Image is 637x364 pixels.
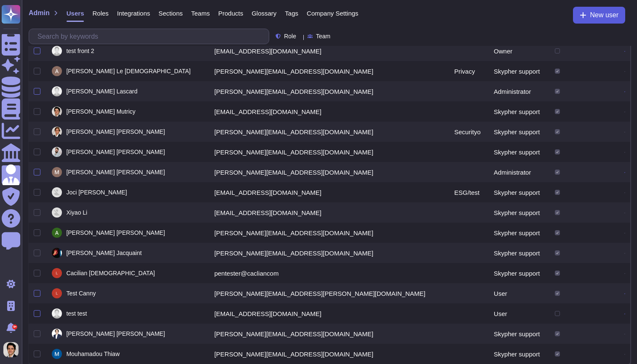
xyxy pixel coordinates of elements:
[66,311,87,316] span: test test
[67,10,84,16] span: Users
[209,182,450,202] td: [EMAIL_ADDRESS][DOMAIN_NAME]
[449,182,489,202] td: ESG/test
[590,12,618,19] span: New user
[52,167,62,177] img: user
[316,33,330,39] span: Team
[209,142,450,162] td: [PERSON_NAME][EMAIL_ADDRESS][DOMAIN_NAME]
[209,61,450,81] td: [PERSON_NAME][EMAIL_ADDRESS][DOMAIN_NAME]
[29,10,50,16] span: Admin
[52,127,62,137] img: user
[252,10,276,16] span: Glossary
[489,303,550,324] td: User
[52,329,62,339] img: user
[66,109,135,114] span: [PERSON_NAME] Mutricy
[52,86,62,96] img: user
[52,308,62,319] img: user
[66,331,165,337] span: [PERSON_NAME] [PERSON_NAME]
[489,243,550,263] td: Skypher support
[33,29,269,44] input: Search by keywords
[449,61,489,81] td: Privacy
[92,10,108,16] span: Roles
[489,162,550,182] td: Administrator
[3,342,19,357] img: user
[489,122,550,142] td: Skypher support
[52,106,62,117] img: user
[489,41,550,61] td: Owner
[66,230,165,236] span: [PERSON_NAME] [PERSON_NAME]
[285,10,298,16] span: Tags
[209,223,450,243] td: [PERSON_NAME][EMAIL_ADDRESS][DOMAIN_NAME]
[66,169,165,175] span: [PERSON_NAME] [PERSON_NAME]
[209,81,450,101] td: [PERSON_NAME][EMAIL_ADDRESS][DOMAIN_NAME]
[284,33,296,39] span: Role
[489,61,550,81] td: Skypher support
[209,243,450,263] td: [PERSON_NAME][EMAIL_ADDRESS][DOMAIN_NAME]
[209,263,450,283] td: pentester@cacliancom
[52,46,62,56] img: user
[52,349,62,359] img: user
[52,228,62,238] img: user
[489,223,550,243] td: Skypher support
[12,324,17,329] div: 9+
[573,7,625,24] button: New user
[66,351,120,357] span: Mouhamadou Thiaw
[489,344,550,364] td: Skypher support
[489,202,550,223] td: Skypher support
[66,210,87,215] span: Xiyao Li
[52,268,62,278] img: user
[209,122,450,142] td: [PERSON_NAME][EMAIL_ADDRESS][DOMAIN_NAME]
[66,189,127,195] span: Joci [PERSON_NAME]
[52,147,62,157] img: user
[209,344,450,364] td: [PERSON_NAME][EMAIL_ADDRESS][DOMAIN_NAME]
[489,324,550,344] td: Skypher support
[117,10,150,16] span: Integrations
[158,10,183,16] span: Sections
[66,129,165,135] span: [PERSON_NAME] [PERSON_NAME]
[2,340,24,359] button: user
[66,48,94,54] span: test front 2
[52,66,62,76] img: user
[449,122,489,142] td: Securityo
[307,10,359,16] span: Company Settings
[209,303,450,324] td: [EMAIL_ADDRESS][DOMAIN_NAME]
[209,162,450,182] td: [PERSON_NAME][EMAIL_ADDRESS][DOMAIN_NAME]
[52,248,62,258] img: user
[66,149,165,155] span: [PERSON_NAME] [PERSON_NAME]
[66,270,155,276] span: Cacilian [DEMOGRAPHIC_DATA]
[52,288,62,298] img: user
[52,207,62,218] img: user
[66,68,190,74] span: [PERSON_NAME] Le [DEMOGRAPHIC_DATA]
[66,250,142,256] span: [PERSON_NAME] Jacquaint
[66,88,137,94] span: [PERSON_NAME] Lascard
[209,41,450,61] td: [EMAIL_ADDRESS][DOMAIN_NAME]
[489,182,550,202] td: Skypher support
[191,10,210,16] span: Teams
[489,283,550,303] td: User
[209,324,450,344] td: [PERSON_NAME][EMAIL_ADDRESS][DOMAIN_NAME]
[218,10,243,16] span: Products
[209,101,450,122] td: [EMAIL_ADDRESS][DOMAIN_NAME]
[489,101,550,122] td: Skypher support
[489,263,550,283] td: Skypher support
[66,290,96,296] span: Test Canny
[489,142,550,162] td: Skypher support
[52,187,62,197] img: user
[489,81,550,101] td: Administrator
[209,283,450,303] td: [PERSON_NAME][EMAIL_ADDRESS][PERSON_NAME][DOMAIN_NAME]
[209,202,450,223] td: [EMAIL_ADDRESS][DOMAIN_NAME]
